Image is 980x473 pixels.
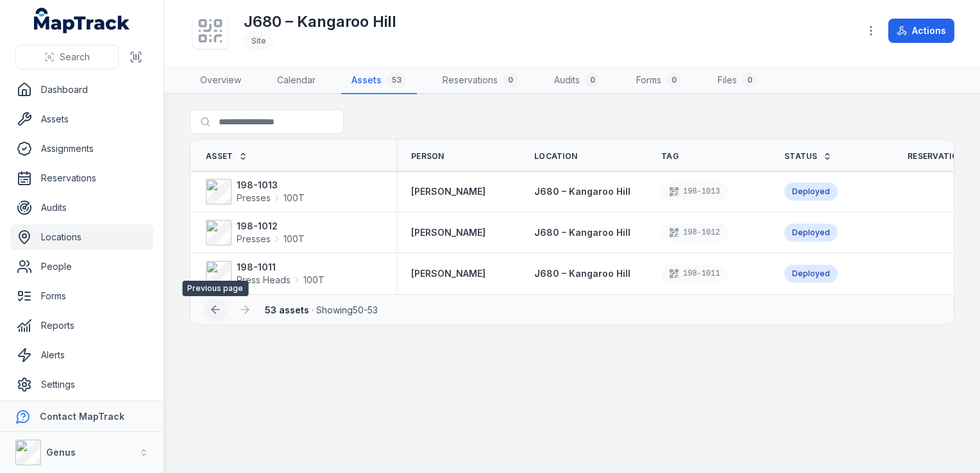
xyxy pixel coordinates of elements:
[237,274,291,286] span: Press Heads
[283,233,305,245] span: 100T
[534,268,630,279] span: J680 – Kangaroo Hill
[206,179,305,204] a: 198-1013Presses100T
[411,185,486,198] a: [PERSON_NAME]
[10,106,153,132] a: Assets
[15,45,119,69] button: Search
[411,226,486,239] a: [PERSON_NAME]
[244,32,274,50] div: Site
[661,224,728,242] div: 198-1012
[387,72,407,88] div: 53
[60,51,90,63] span: Search
[534,226,630,239] a: J680 – Kangaroo Hill
[784,151,818,162] span: Status
[784,151,832,162] a: Status
[784,224,838,242] div: Deployed
[784,265,838,283] div: Deployed
[237,179,305,192] strong: 198-1013
[411,151,444,162] span: Person
[267,67,326,94] a: Calendar
[10,313,153,338] a: Reports
[10,224,153,250] a: Locations
[341,67,417,94] a: Assets53
[544,67,611,94] a: Audits0
[661,183,728,201] div: 198-1013
[237,261,325,274] strong: 198-1011
[10,195,153,220] a: Audits
[46,447,76,458] strong: Genus
[237,192,271,204] span: Presses
[265,304,309,315] strong: 53 assets
[534,227,630,238] span: J680 – Kangaroo Hill
[237,220,305,233] strong: 198-1012
[626,67,692,94] a: Forms0
[661,151,679,162] span: Tag
[10,372,153,397] a: Settings
[10,342,153,368] a: Alerts
[34,8,130,33] a: MapTrack
[206,151,248,162] a: Asset
[585,72,600,88] div: 0
[503,72,518,88] div: 0
[206,151,233,162] span: Asset
[534,185,630,198] a: J680 – Kangaroo Hill
[661,265,728,283] div: 198-1011
[10,283,153,309] a: Forms
[666,72,682,88] div: 0
[206,261,325,286] a: 198-1011Press Heads100T
[10,77,153,103] a: Dashboard
[534,151,577,162] span: Location
[283,192,305,204] span: 100T
[190,67,251,94] a: Overview
[411,267,486,280] a: [PERSON_NAME]
[206,220,305,245] a: 198-1012Presses100T
[40,411,124,422] strong: Contact MapTrack
[10,165,153,191] a: Reservations
[303,274,325,286] span: 100T
[707,67,768,94] a: Files0
[182,281,248,296] span: Previous page
[432,67,528,94] a: Reservations0
[784,183,838,201] div: Deployed
[534,186,630,197] span: J680 – Kangaroo Hill
[265,304,378,315] span: · Showing 50 - 53
[10,136,153,162] a: Assignments
[534,267,630,280] a: J680 – Kangaroo Hill
[237,233,271,245] span: Presses
[742,72,757,88] div: 0
[244,12,396,32] h1: J680 – Kangaroo Hill
[888,19,954,43] button: Actions
[10,254,153,279] a: People
[908,151,964,162] span: Reservation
